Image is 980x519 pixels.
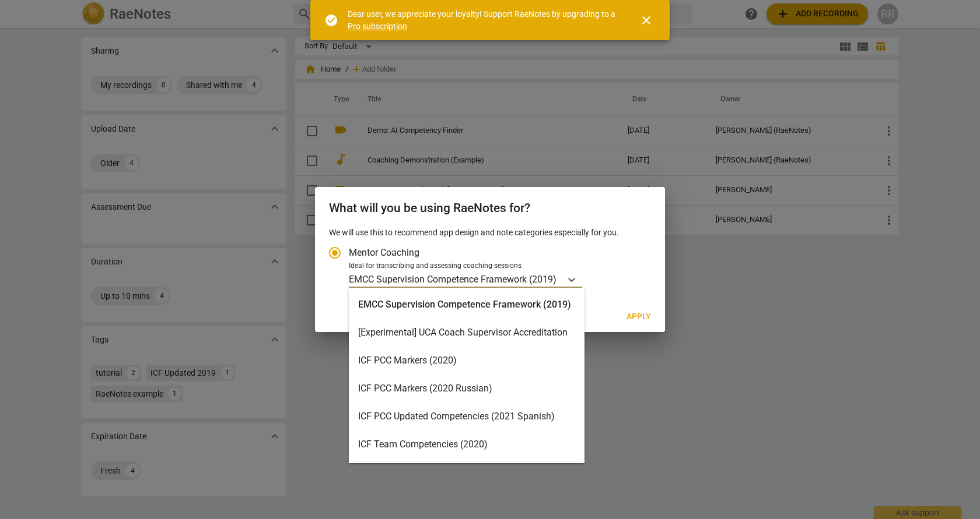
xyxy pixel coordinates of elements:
span: close [639,13,653,27]
div: ICF Updated Competencies (2019 Japanese) [349,458,584,486]
div: Ideal for transcribing and assessing coaching sessions [349,261,647,271]
div: ICF PCC Markers (2020) [349,347,584,375]
div: EMCC Supervision Competence Framework (2019) [349,291,584,319]
a: Pro subscription [348,22,407,31]
div: ICF PCC Updated Competencies (2021 Spanish) [349,403,584,430]
span: check_circle [324,13,338,27]
div: Dear user, we appreciate your loyalty! Support RaeNotes by upgrading to a [348,8,618,32]
p: We will use this to recommend app design and note categories especially for you. [329,227,651,239]
span: Mentor Coaching [349,246,419,259]
input: Ideal for transcribing and assessing coaching sessionsEMCC Supervision Competence Framework (2019) [558,274,560,285]
button: Apply [617,306,660,327]
h2: What will you be using RaeNotes for? [329,201,651,216]
div: [Experimental] UCA Coach Supervisor Accreditation [349,319,584,347]
div: ICF PCC Markers (2020 Russian) [349,375,584,403]
button: Close [632,6,660,34]
div: Account type [329,239,651,288]
span: Apply [626,311,651,323]
div: ICF Team Competencies (2020) [349,430,584,458]
p: EMCC Supervision Competence Framework (2019) [349,273,556,286]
